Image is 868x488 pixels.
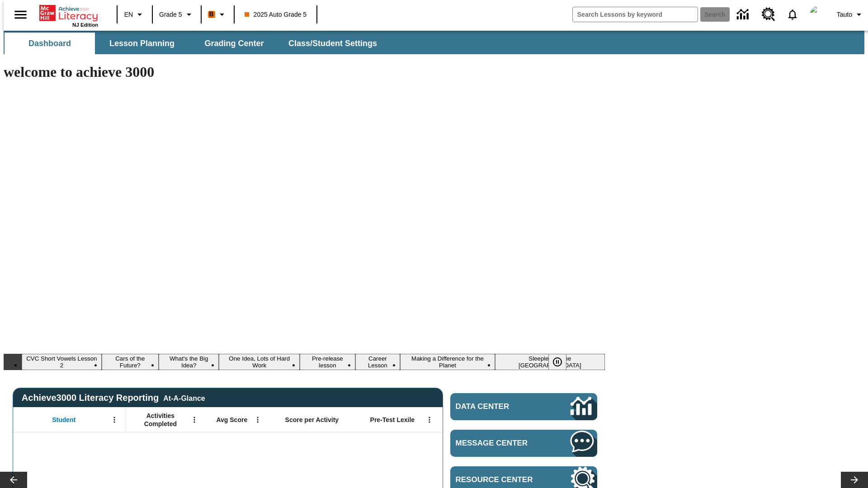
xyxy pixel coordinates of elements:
[756,2,781,27] a: Resource Center, Will open in new tab
[124,10,133,19] span: EN
[4,31,864,54] div: SubNavbar
[4,64,605,80] h1: welcome to achieve 3000
[156,6,198,23] button: Grade: Grade 5, Select a grade
[423,413,436,427] button: Open Menu
[120,6,149,23] button: Language: EN, Select a language
[159,10,182,19] span: Grade 5
[189,33,279,54] button: Grading Center
[810,5,828,23] img: avatar image
[300,354,355,370] button: Slide 5 Pre-release lesson
[159,354,219,370] button: Slide 3 What's the Big Idea?
[188,413,201,427] button: Open Menu
[450,393,597,420] a: Data Center
[841,472,868,488] button: Lesson carousel, Next
[22,393,205,403] span: Achieve3000 Literacy Reporting
[102,354,159,370] button: Slide 2 Cars of the Future?
[108,413,121,427] button: Open Menu
[219,354,300,370] button: Slide 4 One Idea, Lots of Hard Work
[22,354,102,370] button: Slide 1 CVC Short Vowels Lesson 2
[833,6,868,23] button: Profile/Settings
[456,439,543,448] span: Message Center
[370,416,415,424] span: Pre-Test Lexile
[4,33,385,54] div: SubNavbar
[456,475,543,484] span: Resource Center
[245,10,307,19] span: 2025 Auto Grade 5
[131,412,190,428] span: Activities Completed
[573,7,698,22] input: search field
[400,354,495,370] button: Slide 7 Making a Difference for the Planet
[837,10,852,19] span: Tauto
[288,38,377,49] span: Class/Student Settings
[548,354,566,370] button: Pause
[216,416,247,424] span: Avg Score
[39,3,98,28] div: Home
[163,393,205,403] div: At-A-Glance
[456,402,540,411] span: Data Center
[781,3,804,26] a: Notifications
[731,2,756,27] a: Data Center
[804,3,833,26] button: Select a new avatar
[109,38,175,49] span: Lesson Planning
[285,416,339,424] span: Score per Activity
[209,9,214,20] span: B
[72,22,98,28] span: NJ Edition
[7,1,34,28] button: Open side menu
[5,33,95,54] button: Dashboard
[97,33,187,54] button: Lesson Planning
[281,33,384,54] button: Class/Student Settings
[204,6,231,23] button: Boost Class color is orange. Change class color
[450,430,597,457] a: Message Center
[204,38,264,49] span: Grading Center
[52,416,75,424] span: Student
[251,413,264,427] button: Open Menu
[39,4,98,22] a: Home
[28,38,71,49] span: Dashboard
[355,354,401,370] button: Slide 6 Career Lesson
[548,354,576,370] div: Pause
[495,354,605,370] button: Slide 8 Sleepless in the Animal Kingdom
